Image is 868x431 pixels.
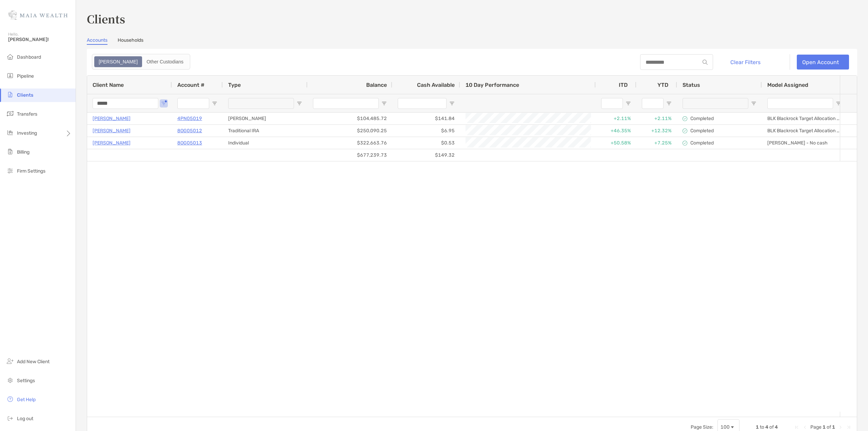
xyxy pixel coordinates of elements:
[8,3,67,27] img: Zoe Logo
[308,113,392,124] div: $104,485.72
[392,113,460,124] div: $141.84
[762,113,847,124] div: BLK Blackrock Target Allocation ETF 90/10 - Multi-Manager
[596,125,636,137] div: +46.35%
[417,82,455,88] span: Cash Available
[6,166,14,175] img: firm-settings icon
[228,82,241,88] span: Type
[6,110,14,118] img: transfers icon
[720,55,766,70] button: Clear Filters
[87,37,107,45] a: Accounts
[177,114,202,123] a: 4PN05019
[177,139,202,147] p: 8OG05013
[762,137,847,149] div: [PERSON_NAME] - No cash
[657,82,672,88] div: YTD
[212,101,217,106] button: Open Filter Menu
[690,128,714,134] p: Completed
[636,125,677,137] div: +12.32%
[690,116,714,121] p: Completed
[392,149,460,161] div: $149.32
[827,424,831,430] span: of
[802,425,808,430] div: Previous Page
[223,113,308,124] div: [PERSON_NAME]
[308,149,392,161] div: $677,239.73
[619,82,631,88] div: ITD
[17,416,33,422] span: Log out
[223,125,308,137] div: Traditional IRA
[760,424,764,430] span: to
[703,60,708,65] img: input icon
[161,101,166,106] button: Open Filter Menu
[381,101,387,106] button: Open Filter Menu
[846,425,851,430] div: Last Page
[836,101,841,106] button: Open Filter Menu
[466,76,521,94] div: 10 Day Performance
[449,101,455,106] button: Open Filter Menu
[683,82,700,88] span: Status
[601,98,623,109] input: ITD Filter Input
[177,82,204,88] span: Account #
[392,137,460,149] div: $0.53
[93,114,131,123] a: [PERSON_NAME]
[6,91,14,99] img: clients icon
[17,54,41,60] span: Dashboard
[93,139,131,147] a: [PERSON_NAME]
[832,424,835,430] span: 1
[17,92,33,98] span: Clients
[392,125,460,137] div: $6.95
[177,98,209,109] input: Account # Filter Input
[765,424,768,430] span: 4
[6,414,14,422] img: logout icon
[93,82,124,88] span: Client Name
[17,111,37,117] span: Transfers
[297,101,302,106] button: Open Filter Menu
[6,148,14,156] img: billing icon
[767,98,833,109] input: Model Assigned Filter Input
[223,137,308,149] div: Individual
[17,73,34,79] span: Pipeline
[636,113,677,124] div: +2.11%
[596,137,636,149] div: +50.58%
[751,101,756,106] button: Open Filter Menu
[683,129,687,133] img: complete icon
[6,72,14,80] img: pipeline icon
[690,140,714,146] p: Completed
[6,357,14,365] img: add_new_client icon
[17,168,45,174] span: Firm Settings
[6,129,14,137] img: investing icon
[683,116,687,121] img: complete icon
[17,149,29,155] span: Billing
[626,101,631,106] button: Open Filter Menu
[143,57,187,66] div: Other Custodians
[17,359,50,365] span: Add New Client
[6,53,14,61] img: dashboard icon
[721,424,730,430] div: 100
[810,424,822,430] span: Page
[93,98,158,109] input: Client Name Filter Input
[691,424,713,430] div: Page Size:
[762,125,847,137] div: BLK Blackrock Target Allocation ETF 90/10 - Multi-Manager
[642,98,664,109] input: YTD Filter Input
[797,55,849,70] a: Open Account
[794,425,800,430] div: First Page
[93,126,131,135] a: [PERSON_NAME]
[17,130,37,136] span: Investing
[17,378,35,384] span: Settings
[308,137,392,149] div: $322,663.76
[6,395,14,403] img: get-help icon
[95,57,141,66] div: Zoe
[683,141,687,145] img: complete icon
[398,98,447,109] input: Cash Available Filter Input
[767,82,808,88] span: Model Assigned
[823,424,826,430] span: 1
[6,376,14,384] img: settings icon
[313,98,379,109] input: Balance Filter Input
[366,82,387,88] span: Balance
[308,125,392,137] div: $250,090.25
[118,37,143,45] a: Households
[177,126,202,135] a: 8OG05012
